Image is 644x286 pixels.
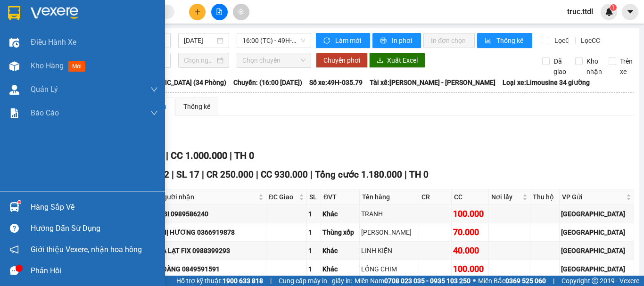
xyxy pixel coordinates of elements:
[577,35,602,46] span: Lọc CC
[139,169,169,180] span: Đơn 12
[530,189,560,205] th: Thu hộ
[610,4,617,11] sup: 1
[392,35,413,46] span: In phơi
[242,53,305,67] span: Chọn chuyến
[238,8,244,15] span: aim
[150,109,158,117] span: down
[68,61,85,72] span: mới
[419,189,452,205] th: CR
[233,77,302,88] span: Chuyến: (16:00 [DATE])
[234,150,254,161] span: TH 0
[9,38,19,48] img: warehouse-icon
[308,209,319,219] div: 1
[335,35,363,46] span: Làm mới
[270,276,272,286] span: |
[583,56,606,77] span: Kho nhận
[9,85,19,95] img: warehouse-icon
[242,33,305,48] span: 16:00 (TC) - 49H-035.79
[10,224,19,233] span: question-circle
[622,4,638,20] button: caret-down
[560,260,634,278] td: Đà Nẵng
[322,264,358,274] div: Khác
[387,55,418,65] span: Xuất Excel
[233,4,249,20] button: aim
[561,264,632,274] div: [GEOGRAPHIC_DATA]
[473,279,476,283] span: ⚪️
[560,223,634,242] td: Đà Nẵng
[452,189,489,205] th: CC
[369,53,425,68] button: downloadXuất Excel
[261,169,308,180] span: CC 930.000
[478,276,546,286] span: Miền Bắc
[322,209,358,219] div: Khác
[372,33,421,48] button: printerIn phơi
[316,33,370,48] button: syncLàm mới
[616,56,636,77] span: Trên xe
[194,8,201,15] span: plus
[611,4,615,11] span: 1
[491,192,520,202] span: Nơi lấy
[9,61,19,71] img: warehouse-icon
[626,8,635,16] span: caret-down
[322,245,358,256] div: Khác
[31,83,58,95] span: Quản Lý
[31,61,64,70] span: Kho hàng
[256,169,258,180] span: |
[360,189,419,205] th: Tên hàng
[8,6,20,20] img: logo-vxr
[496,35,525,46] span: Thống kê
[202,169,204,180] span: |
[503,77,590,88] span: Loại xe: Limousine 34 giường
[315,169,402,180] span: Tổng cước 1.180.000
[157,245,264,256] div: ĐÀ LẠT FIX 0988399293
[9,202,19,212] img: warehouse-icon
[307,189,321,205] th: SL
[211,4,228,20] button: file-add
[31,200,158,214] div: Hàng sắp về
[166,150,168,161] span: |
[560,6,601,17] span: truc.ttdl
[157,209,264,219] div: A BI 0989586240
[323,37,331,45] span: sync
[553,276,554,286] span: |
[31,221,158,236] div: Hướng dẫn sử dụng
[322,227,358,237] div: Thùng xốp
[605,8,613,16] img: icon-new-feature
[361,227,417,237] div: [PERSON_NAME]
[157,227,264,237] div: CHỊ HƯƠNG 0366919878
[453,262,487,276] div: 100.000
[370,77,495,88] span: Tài xế: [PERSON_NAME] - [PERSON_NAME]
[477,33,532,48] button: bar-chartThống kê
[309,77,363,88] span: Số xe: 49H-035.79
[453,244,487,257] div: 40.000
[150,86,158,93] span: down
[31,264,158,278] div: Phản hồi
[223,277,263,285] strong: 1900 633 818
[321,189,360,205] th: ĐVT
[308,227,319,237] div: 1
[10,266,19,275] span: message
[269,192,297,202] span: ĐC Giao
[157,264,264,274] div: HOÀNG 0849591591
[31,107,59,119] span: Báo cáo
[18,201,21,204] sup: 1
[409,169,429,180] span: TH 0
[560,242,634,260] td: Đà Nẵng
[377,57,383,65] span: download
[31,36,76,48] span: Điều hành xe
[561,227,632,237] div: [GEOGRAPHIC_DATA]
[453,207,487,221] div: 100.000
[551,35,575,46] span: Lọc CR
[550,56,570,77] span: Đã giao
[361,264,417,274] div: LỒNG CHIM
[183,101,210,112] div: Thống kê
[384,277,471,285] strong: 0708 023 035 - 0935 103 250
[316,53,368,68] button: Chuyển phơi
[562,192,624,202] span: VP Gửi
[10,245,19,254] span: notification
[9,108,19,118] img: solution-icon
[505,277,546,285] strong: 0369 525 060
[172,169,174,180] span: |
[176,169,199,180] span: SL 17
[423,33,475,48] button: In đơn chọn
